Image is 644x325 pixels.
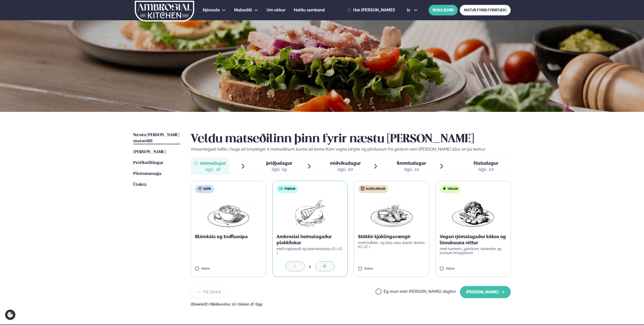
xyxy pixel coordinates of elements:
[440,234,507,246] p: Vegan rjómalagaður kókos og linsubauna réttur
[191,286,228,298] button: Til baka
[277,234,344,246] p: Ambrosial heimalagaður plokkfiskur
[251,302,262,306] span: (E ) Egg
[234,7,252,13] a: Matseðill
[191,146,511,152] p: Vinsamlegast hafðu í huga að breytingar á matseðlinum kunna að koma fram vegna birgða og pöntunum...
[133,171,161,177] a: Pöntunarsaga
[234,8,252,12] span: Matseðill
[397,160,426,166] span: fimmtudagur
[474,166,498,172] div: ágú. 22
[133,172,161,176] span: Pöntunarsaga
[284,187,295,191] span: Fiskur
[366,187,385,191] span: Kjúklingur
[294,7,325,13] a: Hafðu samband
[442,187,446,191] img: Vegan.svg
[266,160,292,166] span: þriðjudagur
[305,263,315,269] div: 1
[440,247,507,255] p: með turmeric, gulrótum, kóríander og brúnum hrísgrjónum
[5,310,15,320] a: Cookie settings
[195,234,262,240] p: Blómkáls og trufflusúpa
[267,8,285,12] span: Um okkur
[451,197,495,230] img: Vegan.png
[294,197,326,230] img: fish.png
[203,8,220,12] span: Þjónusta
[203,187,211,191] span: Súpa
[460,286,511,298] button: [PERSON_NAME]
[200,166,226,172] div: ágú. 18
[407,8,412,12] span: is
[133,161,163,165] span: Prófílstillingar
[232,302,251,306] span: (G ) Glúten ,
[133,182,146,187] span: Útskrá
[191,302,511,306] div: Ofnæmi:
[361,187,365,191] img: chicken.svg
[369,197,414,230] img: Chicken-wings-legs.png
[133,160,163,166] a: Prófílstillingar
[448,187,458,191] span: Vegan
[294,8,325,12] span: Hafðu samband
[200,160,226,166] span: mánudagur
[206,197,251,230] img: Soup.png
[203,7,220,13] a: Þjónusta
[267,7,285,13] a: Um okkur
[403,8,422,12] button: is
[133,150,166,154] span: [PERSON_NAME]
[277,247,344,255] p: með rúgbrauði og bearnaisesósu (D ) (G )
[358,241,425,249] p: með buffalo- og bbq sósu ásamt doritos (G ) (E )
[133,133,179,143] span: Næstu [PERSON_NAME] matseðill
[133,182,146,188] a: Útskrá
[347,8,395,12] a: Hæ [PERSON_NAME]!
[358,234,425,240] p: Stökkir kjúklingavængir
[279,187,283,191] img: fish.svg
[460,5,511,15] a: MATUR FYRIR FYRIRTÆKI
[429,5,458,15] button: BÓKA BORÐ
[330,166,361,172] div: ágú. 20
[133,149,166,155] a: [PERSON_NAME]
[474,160,498,166] span: föstudagur
[330,160,361,166] span: miðvikudagur
[191,132,511,146] h2: Veldu matseðilinn þinn fyrir næstu [PERSON_NAME]
[134,1,195,22] img: logo
[266,166,292,172] div: ágú. 19
[133,132,181,144] a: Næstu [PERSON_NAME] matseðill
[204,302,232,306] span: (D ) Mjólkurvörur ,
[198,187,202,191] img: soup.svg
[397,166,426,172] div: ágú. 21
